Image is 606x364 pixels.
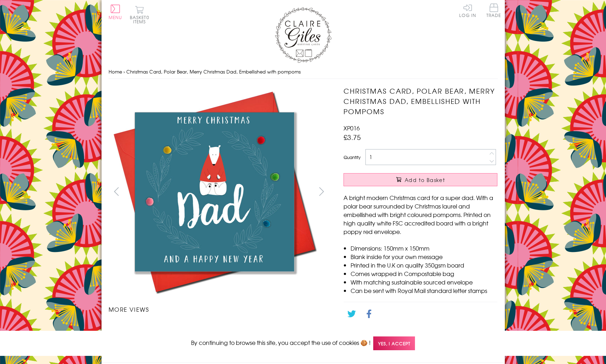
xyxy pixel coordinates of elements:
a: Home [109,68,122,75]
li: Comes wrapped in Compostable bag [351,269,497,278]
a: Go back to the collection [350,329,418,337]
li: Carousel Page 2 [164,321,219,336]
ul: Carousel Pagination [109,321,330,352]
h3: More views [109,305,330,313]
img: Christmas Card, Polar Bear, Merry Christmas Dad, Embellished with pompoms [329,86,542,298]
li: Printed in the U.K on quality 350gsm board [351,261,497,269]
li: Dimensions: 150mm x 150mm [351,244,497,252]
span: XP016 [344,124,360,132]
button: Add to Basket [344,173,497,186]
span: Yes, I accept [373,336,415,350]
li: Carousel Page 1 (Current Slide) [109,321,164,336]
nav: breadcrumbs [109,65,498,79]
li: With matching sustainable sourced envelope [351,278,497,286]
span: 0 items [133,14,149,25]
span: Trade [486,4,501,17]
img: Christmas Card, Polar Bear, Merry Christmas Dad, Embellished with pompoms [302,329,302,329]
button: prev [109,183,125,199]
a: Trade [486,4,501,19]
li: Blank inside for your own message [351,252,497,261]
img: Claire Giles Greetings Cards [275,7,331,63]
img: Christmas Card, Polar Bear, Merry Christmas Dad, Embellished with pompoms [247,329,247,329]
label: Quantity [344,154,360,160]
span: Add to Basket [405,176,445,183]
img: Christmas Card, Polar Bear, Merry Christmas Dad, Embellished with pompoms [108,86,321,298]
a: Log In [459,4,476,17]
img: Christmas Card, Polar Bear, Merry Christmas Dad, Embellished with pompoms [191,329,191,329]
li: Can be sent with Royal Mail standard letter stamps [351,286,497,295]
button: Basket0 items [130,6,149,24]
span: £3.75 [344,132,361,142]
li: Carousel Page 4 [274,321,329,336]
p: A bright modern Christmas card for a super dad. With a polar bear surrounded by Christmas laurel ... [344,193,497,236]
li: Carousel Page 3 [219,321,274,336]
span: › [123,68,125,75]
button: next [313,183,329,199]
h1: Christmas Card, Polar Bear, Merry Christmas Dad, Embellished with pompoms [344,86,497,116]
span: Christmas Card, Polar Bear, Merry Christmas Dad, Embellished with pompoms [126,68,301,75]
button: Menu [109,5,122,19]
span: Menu [109,14,122,20]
